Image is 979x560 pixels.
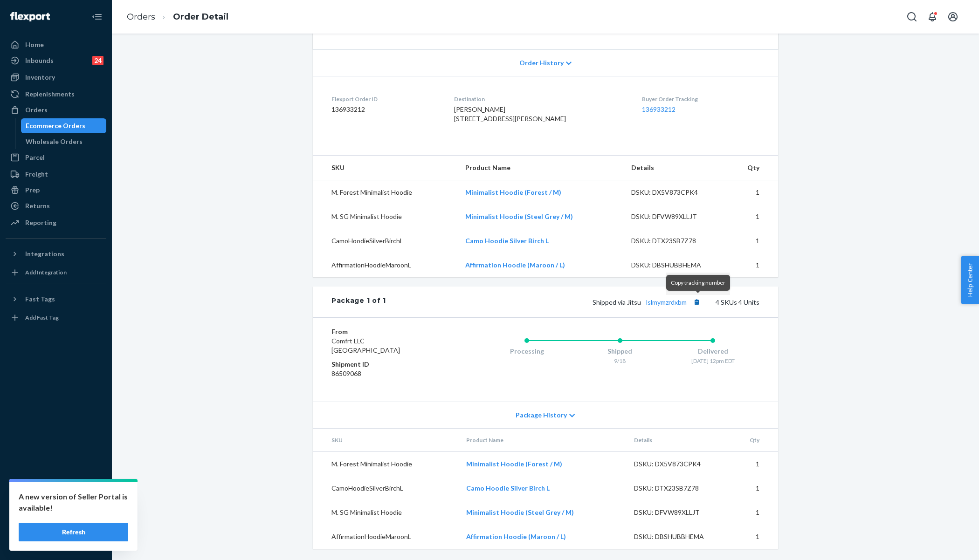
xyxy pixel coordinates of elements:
[173,12,228,22] a: Order Detail
[25,153,45,162] div: Parcel
[26,121,85,130] div: Ecommerce Orders
[25,40,44,49] div: Home
[573,357,667,365] div: 9/18
[25,73,55,82] div: Inventory
[25,314,59,321] div: Add Fast Tag
[465,261,565,269] a: Affirmation Hoodie (Maroon / L)
[25,294,55,304] div: Fast Tags
[726,229,778,253] td: 1
[25,185,40,195] div: Prep
[729,429,778,452] th: Qty
[454,105,566,123] span: [PERSON_NAME] [STREET_ADDRESS][PERSON_NAME]
[313,452,459,477] td: M. Forest Minimalist Hoodie
[386,296,759,308] div: 4 SKUs 4 Units
[6,37,106,52] a: Home
[634,532,722,541] div: DSKU: DBSHUBBHEMA
[331,105,439,114] dd: 136933212
[25,170,48,179] div: Freight
[729,500,778,525] td: 1
[634,508,722,517] div: DSKU: DFVW89XLLJT
[642,95,759,103] dt: Buyer Order Tracking
[465,212,573,220] a: Minimalist Hoodie (Steel Grey / M)
[25,105,48,115] div: Orders
[313,205,458,229] td: M. SG Minimalist Hoodie
[6,246,106,261] button: Integrations
[729,452,778,477] td: 1
[25,56,54,65] div: Inbounds
[466,460,562,468] a: Minimalist Hoodie (Forest / M)
[646,298,687,306] a: lslmymzrdxbm
[19,523,128,541] button: Refresh
[726,205,778,229] td: 1
[6,215,106,230] a: Reporting
[690,296,703,308] button: Copy tracking number
[19,491,128,513] p: A new version of Seller Portal is available!
[631,236,719,246] div: DSKU: DTX23SB7Z78
[642,105,676,113] a: 136933212
[944,7,962,26] button: Open account menu
[631,260,719,270] div: DSKU: DBSHUBBHEMA
[729,525,778,549] td: 1
[313,525,459,549] td: AffirmationHoodieMaroonL
[25,218,56,227] div: Reporting
[6,292,106,307] button: Fast Tags
[6,183,106,198] a: Prep
[127,12,155,22] a: Orders
[25,249,64,259] div: Integrations
[26,137,83,146] div: Wholesale Orders
[313,429,459,452] th: SKU
[6,167,106,182] a: Freight
[313,500,459,525] td: M. SG Minimalist Hoodie
[459,429,627,452] th: Product Name
[634,459,722,469] div: DSKU: DX5V873CPK4
[6,102,106,117] a: Orders
[454,95,627,103] dt: Destination
[466,484,550,492] a: Camo Hoodie Silver Birch L
[726,180,778,205] td: 1
[6,502,106,517] a: Talk to Support
[465,188,561,196] a: Minimalist Hoodie (Forest / M)
[624,156,726,180] th: Details
[21,118,107,133] a: Ecommerce Orders
[666,347,759,356] div: Delivered
[516,410,567,420] span: Package History
[671,279,725,286] span: Copy tracking number
[6,150,106,165] a: Parcel
[465,237,549,245] a: Camo Hoodie Silver Birch L
[480,347,573,356] div: Processing
[631,212,719,221] div: DSKU: DFVW89XLLJT
[6,310,106,325] a: Add Fast Tag
[25,89,75,99] div: Replenishments
[331,95,439,103] dt: Flexport Order ID
[331,337,400,354] span: Comfrt LLC [GEOGRAPHIC_DATA]
[313,253,458,277] td: AffirmationHoodieMaroonL
[6,518,106,533] a: Help Center
[466,508,574,516] a: Minimalist Hoodie (Steel Grey / M)
[21,134,107,149] a: Wholesale Orders
[729,476,778,500] td: 1
[331,369,443,378] dd: 86509068
[726,253,778,277] td: 1
[903,7,921,26] button: Open Search Box
[627,429,729,452] th: Details
[6,534,106,549] button: Give Feedback
[631,188,719,197] div: DSKU: DX5V873CPK4
[331,327,443,336] dt: From
[593,298,703,306] span: Shipped via Jitsu
[313,180,458,205] td: M. Forest Minimalist Hoodie
[10,12,50,21] img: Flexport logo
[331,296,386,308] div: Package 1 of 1
[961,256,979,304] button: Help Center
[6,87,106,102] a: Replenishments
[6,265,106,280] a: Add Integration
[634,484,722,493] div: DSKU: DTX23SB7Z78
[6,70,106,85] a: Inventory
[92,56,103,65] div: 24
[313,229,458,253] td: CamoHoodieSilverBirchL
[25,268,67,276] div: Add Integration
[88,7,106,26] button: Close Navigation
[458,156,624,180] th: Product Name
[923,7,942,26] button: Open notifications
[466,533,566,540] a: Affirmation Hoodie (Maroon / L)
